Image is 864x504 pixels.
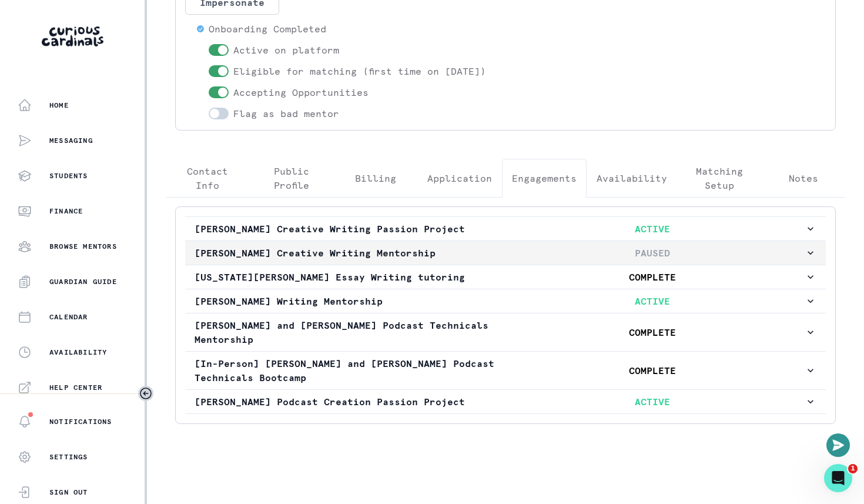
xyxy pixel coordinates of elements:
p: [US_STATE][PERSON_NAME] Essay Writing tutoring [195,270,500,284]
p: [PERSON_NAME] Podcast Creation Passion Project [195,395,500,409]
iframe: Intercom live chat [824,464,852,492]
p: Finance [49,206,83,216]
button: [PERSON_NAME] Podcast Creation Passion ProjectACTIVE [185,390,826,413]
p: COMPLETE [500,270,805,284]
p: ACTIVE [500,222,805,236]
p: Browse Mentors [49,242,117,251]
p: COMPLETE [500,325,805,339]
p: [PERSON_NAME] Writing Mentorship [195,294,500,308]
span: 1 [848,464,858,473]
p: Accepting Opportunities [233,85,369,99]
p: Engagements [512,171,577,185]
p: Onboarding Completed [209,22,326,36]
p: Availability [49,348,107,357]
p: Matching Setup [687,164,751,192]
p: Flag as bad mentor [233,106,339,121]
button: [PERSON_NAME] and [PERSON_NAME] Podcast Technicals MentorshipCOMPLETE [185,313,826,351]
p: Messaging [49,136,93,145]
button: Toggle sidebar [138,386,153,401]
img: Curious Cardinals Logo [42,26,103,46]
p: Active on platform [233,43,339,57]
p: ACTIVE [500,395,805,409]
p: Students [49,171,88,181]
button: [PERSON_NAME] Creative Writing MentorshipPAUSED [185,241,826,265]
p: Notifications [49,417,112,426]
p: Contact Info [176,164,240,192]
p: Billing [355,171,396,185]
p: Public Profile [260,164,324,192]
p: Sign Out [49,488,88,497]
p: Notes [789,171,818,185]
button: [US_STATE][PERSON_NAME] Essay Writing tutoringCOMPLETE [185,265,826,289]
p: Eligible for matching (first time on [DATE]) [233,64,486,78]
p: [In-Person] [PERSON_NAME] and [PERSON_NAME] Podcast Technicals Bootcamp [195,356,500,385]
p: Application [427,171,492,185]
p: [PERSON_NAME] Creative Writing Mentorship [195,246,500,260]
p: Calendar [49,312,88,322]
p: [PERSON_NAME] and [PERSON_NAME] Podcast Technicals Mentorship [195,318,500,346]
p: ACTIVE [500,294,805,308]
button: Open or close messaging widget [826,433,850,457]
p: COMPLETE [500,363,805,378]
p: [PERSON_NAME] Creative Writing Passion Project [195,222,500,236]
button: [PERSON_NAME] Writing MentorshipACTIVE [185,289,826,313]
p: Help Center [49,383,102,392]
button: [PERSON_NAME] Creative Writing Passion ProjectACTIVE [185,217,826,241]
p: Guardian Guide [49,277,117,286]
button: [In-Person] [PERSON_NAME] and [PERSON_NAME] Podcast Technicals BootcampCOMPLETE [185,352,826,389]
p: PAUSED [500,246,805,260]
p: Settings [49,452,88,462]
p: Availability [597,171,667,185]
p: Home [49,101,69,110]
